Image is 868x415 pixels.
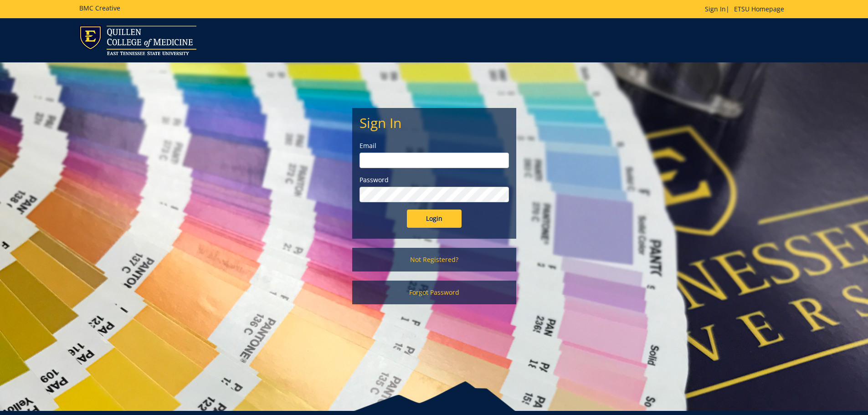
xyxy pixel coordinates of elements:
a: Sign In [705,5,726,13]
img: ETSU logo [79,26,196,55]
a: Forgot Password [352,281,516,304]
label: Password [360,175,509,184]
h2: Sign In [360,115,509,130]
input: Login [407,210,462,228]
h5: BMC Creative [79,5,120,11]
a: ETSU Homepage [729,5,789,13]
p: | [705,5,789,14]
label: Email [360,141,509,150]
a: Not Registered? [352,248,516,272]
